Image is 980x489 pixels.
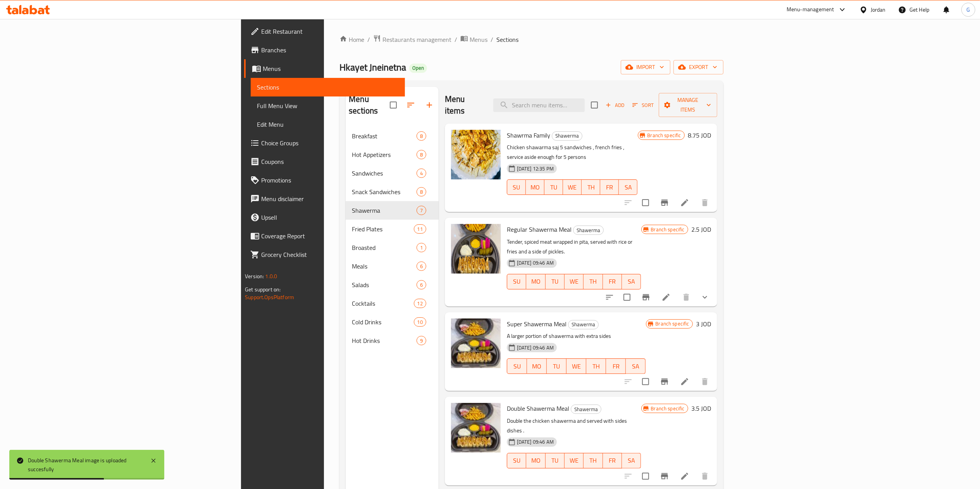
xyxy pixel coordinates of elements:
[417,243,426,252] div: items
[563,179,582,195] button: WE
[491,35,493,44] li: /
[603,453,622,468] button: FR
[385,97,401,113] span: Select all sections
[568,320,598,329] span: Shawerma
[530,361,544,372] span: MO
[637,468,654,484] span: Select to update
[493,98,585,112] input: search
[346,313,439,331] div: Cold Drinks10
[680,472,689,481] a: Edit menu item
[565,274,584,289] button: WE
[688,130,711,141] h6: 8.75 JOD
[700,293,710,302] svg: Show Choices
[244,59,405,78] a: Menus
[417,281,426,289] span: 6
[409,65,427,71] span: Open
[451,319,501,368] img: Super Shawerma Meal
[263,64,398,73] span: Menus
[451,224,501,274] img: Regular Shawerma Meal
[529,455,542,466] span: MO
[417,169,426,178] div: items
[661,293,671,302] a: Edit menu item
[346,124,439,353] nav: Menu sections
[605,101,625,110] span: Add
[619,179,637,195] button: SA
[568,276,580,287] span: WE
[507,358,527,374] button: SU
[244,208,405,227] a: Upsell
[455,35,457,44] li: /
[603,274,622,289] button: FR
[352,187,416,196] span: Snack Sandwiches
[546,274,565,289] button: TU
[251,78,405,96] a: Sections
[568,320,599,329] div: Shawerma
[571,405,601,414] div: Shawerma
[257,120,398,129] span: Edit Menu
[460,34,487,45] a: Menus
[251,96,405,115] a: Full Menu View
[584,274,603,289] button: TH
[584,453,603,468] button: TH
[417,131,426,141] div: items
[352,299,413,308] div: Cocktails
[966,5,970,14] span: G
[606,358,626,374] button: FR
[510,455,523,466] span: SU
[346,331,439,350] div: Hot Drinks9
[609,361,623,372] span: FR
[871,5,886,14] div: Jordan
[352,317,413,327] span: Cold Drinks
[417,207,426,214] span: 7
[414,317,426,327] div: items
[691,403,711,414] h6: 3.5 JOD
[346,294,439,313] div: Cocktails12
[507,453,526,468] button: SU
[352,336,416,345] div: Hot Drinks
[451,130,501,179] img: Shawrma Family
[529,276,542,287] span: MO
[550,361,563,372] span: TU
[570,361,583,372] span: WE
[346,275,439,294] div: Salads6
[507,416,641,436] p: Double the chicken shawerma and served with sides dishes .
[417,151,426,158] span: 8
[352,131,416,141] span: Breakfast
[526,179,544,195] button: MO
[526,453,545,468] button: MO
[414,319,426,326] span: 10
[514,259,557,267] span: [DATE] 09:46 AM
[445,93,484,117] h2: Menu items
[547,358,567,374] button: TU
[603,99,627,111] button: Add
[589,361,603,372] span: TH
[568,455,580,466] span: WE
[655,372,674,391] button: Branch-specific-item
[659,93,717,117] button: Manage items
[637,288,655,306] button: Branch-specific-item
[655,467,674,486] button: Branch-specific-item
[261,138,398,148] span: Choice Groups
[626,358,646,374] button: SA
[417,244,426,251] span: 1
[565,453,584,468] button: WE
[261,213,398,222] span: Upsell
[677,288,696,306] button: delete
[653,320,692,327] span: Branch specific
[566,182,579,193] span: WE
[665,95,711,115] span: Manage items
[632,101,654,110] span: Sort
[414,299,426,308] div: items
[244,189,405,208] a: Menu disclaimer
[244,227,405,245] a: Coverage Report
[696,193,714,212] button: delete
[606,276,619,287] span: FR
[417,170,426,177] span: 4
[414,300,426,307] span: 12
[507,143,638,162] p: Chicken shawarma saj 5 sandwiches , french fries , service aside enough for 5 persons
[261,194,398,203] span: Menu disclaimer
[603,182,616,193] span: FR
[346,220,439,238] div: Fried Plates11
[507,237,641,257] p: Tender, spiced meat wrapped in pita, served with rice or fries and a side of pickles.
